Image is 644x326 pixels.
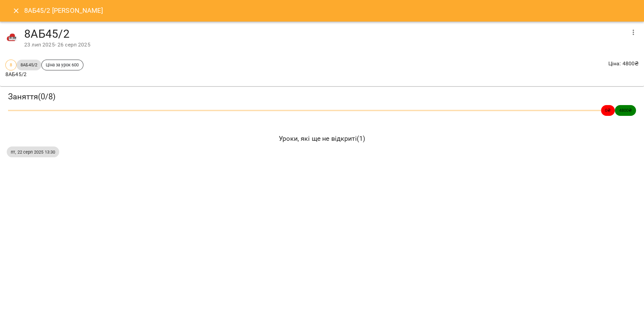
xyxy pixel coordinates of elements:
[7,133,637,144] h6: Уроки, які ще не відкриті ( 1 )
[608,60,639,68] p: Ціна : 4800 ₴
[5,31,19,44] img: 42377b0de29e0fb1f7aad4b12e1980f7.jpeg
[8,3,24,19] button: Close
[24,5,103,16] h6: 8АБ45/2 [PERSON_NAME]
[42,62,83,68] span: Ціна за урок 600
[24,41,625,49] div: 23 лип 2025 - 26 серп 2025
[7,149,59,155] span: пт, 22 серп 2025 13:30
[6,62,16,68] span: 8
[601,107,615,113] span: 0 ₴
[615,107,636,113] span: 4800 ₴
[16,62,41,68] span: 8АБ45/2
[8,92,636,102] h3: Заняття ( 0 / 8 )
[5,70,83,78] p: 8АБ45/2
[24,27,625,41] h4: 8АБ45/2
